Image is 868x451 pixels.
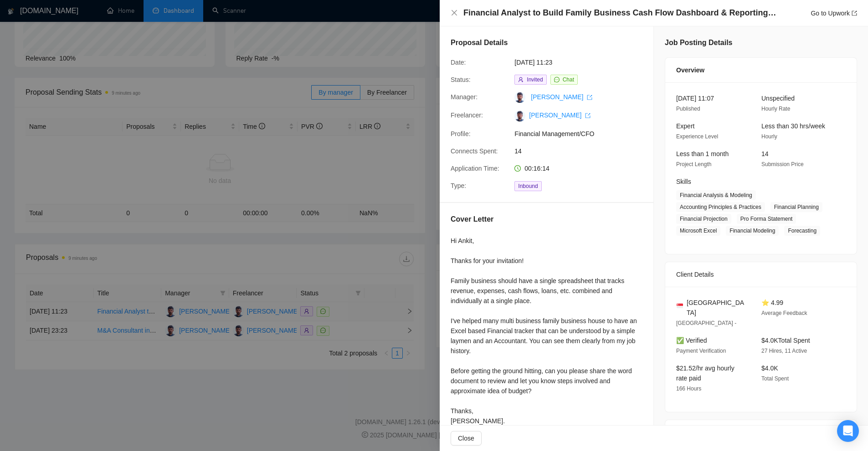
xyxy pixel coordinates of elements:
[451,76,471,83] span: Status:
[761,122,825,130] span: Less than 30 hrs/week
[451,37,508,48] h5: Proposal Details
[563,76,574,83] span: Chat
[463,7,778,19] h4: Financial Analyst to Build Family Business Cash Flow Dashboard & Reporting Templates
[761,375,789,382] span: Total Spent
[676,65,704,75] span: Overview
[451,165,499,172] span: Application Time:
[737,214,796,224] span: Pro Forma Statement
[514,111,525,122] img: c1jLaMXOCC7Q2S2g47ZZHkVgRHZ3M0N2qXg7sog74k7KqKcESi38BhbxdgcRBJ-45o
[514,165,521,172] span: clock-circle
[811,10,857,17] a: Go to Upworkexport
[676,365,734,382] span: $21.52/hr avg hourly rate paid
[554,77,560,82] span: message
[451,182,466,189] span: Type:
[676,214,731,224] span: Financial Projection
[761,348,807,354] span: 27 Hires, 11 Active
[676,133,718,140] span: Experience Level
[676,385,701,392] span: 166 Hours
[451,236,642,426] div: Hi Ankit, Thanks for your invitation! Family business should have a single spreadsheet that track...
[761,106,790,112] span: Hourly Rate
[529,111,591,119] a: [PERSON_NAME] export
[676,348,726,354] span: Payment Verification
[687,298,747,318] span: [GEOGRAPHIC_DATA]
[676,202,765,212] span: Accounting Principles & Practices
[726,226,779,236] span: Financial Modeling
[451,111,483,119] span: Freelancer:
[451,59,466,66] span: Date:
[587,95,592,100] span: export
[524,165,550,172] span: 00:16:14
[531,93,592,101] a: [PERSON_NAME] export
[676,190,756,200] span: Financial Analysis & Modeling
[676,122,694,130] span: Expert
[761,133,777,140] span: Hourly
[676,262,846,287] div: Client Details
[451,431,482,446] button: Close
[761,161,804,167] span: Submission Price
[514,57,651,67] span: [DATE] 11:23
[451,93,478,101] span: Manager:
[514,146,651,156] span: 14
[451,9,458,16] span: close
[676,150,729,157] span: Less than 1 month
[676,106,700,112] span: Published
[676,178,691,185] span: Skills
[527,76,543,83] span: Invited
[837,420,859,442] div: Open Intercom Messenger
[761,95,795,102] span: Unspecified
[761,365,778,372] span: $4.0K
[676,95,714,102] span: [DATE] 11:07
[451,214,493,225] h5: Cover Letter
[761,299,783,306] span: ⭐ 4.99
[761,337,810,344] span: $4.0K Total Spent
[676,337,707,344] span: ✅ Verified
[518,77,524,82] span: user-add
[451,147,498,155] span: Connects Spent:
[770,202,822,212] span: Financial Planning
[676,320,736,326] span: [GEOGRAPHIC_DATA] -
[676,420,846,445] div: Job Description
[451,9,458,17] button: Close
[514,129,651,139] span: Financial Management/CFO
[676,226,720,236] span: Microsoft Excel
[458,433,474,443] span: Close
[665,37,732,48] h5: Job Posting Details
[677,303,683,309] img: 🇸🇬
[585,113,591,118] span: export
[514,181,541,191] span: Inbound
[761,310,807,316] span: Average Feedback
[676,161,711,167] span: Project Length
[761,150,769,157] span: 14
[784,226,820,236] span: Forecasting
[852,10,857,16] span: export
[451,130,471,137] span: Profile:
